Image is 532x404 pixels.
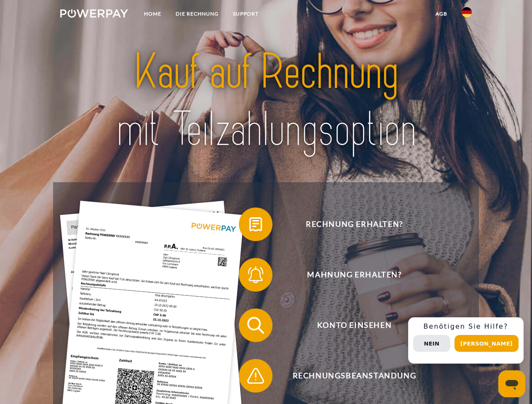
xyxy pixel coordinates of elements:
button: Nein [413,335,450,352]
span: Konto einsehen [251,308,457,342]
span: Rechnungsbeanstandung [251,359,457,393]
img: qb_search.svg [245,315,266,336]
button: [PERSON_NAME] [454,335,519,352]
button: Mahnung erhalten? [239,258,458,292]
button: Rechnung erhalten? [239,207,458,241]
a: SUPPORT [226,6,266,21]
a: DIE RECHNUNG [168,6,226,21]
img: title-powerpay_de.svg [80,40,452,161]
img: logo-powerpay-white.svg [60,9,128,18]
img: qb_bill.svg [245,214,266,235]
h3: Benötigen Sie Hilfe? [413,322,519,331]
button: Konto einsehen [239,308,458,342]
img: qb_warning.svg [245,365,266,386]
div: Schnellhilfe [408,317,524,364]
span: Mahnung erhalten? [251,258,457,292]
span: Rechnung erhalten? [251,207,457,241]
button: Rechnungsbeanstandung [239,359,458,393]
img: qb_bell.svg [245,264,266,285]
iframe: Schaltfläche zum Öffnen des Messaging-Fensters [498,370,525,397]
a: Home [137,6,168,21]
a: agb [428,6,454,21]
img: de [462,7,472,17]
